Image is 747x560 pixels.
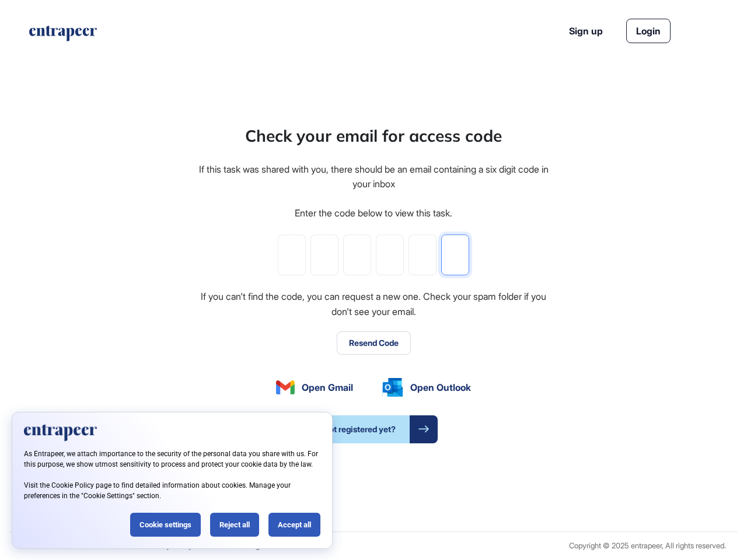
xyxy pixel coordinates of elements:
div: If you can't find the code, you can request a new one. Check your spam folder if you don't see yo... [197,289,550,319]
div: Check your email for access code [245,124,502,148]
a: Open Gmail [276,380,353,394]
div: Copyright © 2025 entrapeer, All rights reserved. [569,541,726,550]
span: Open Outlook [410,380,471,394]
a: Sign up [569,24,603,38]
span: Open Gmail [302,380,353,394]
a: Not registered yet? [309,415,438,443]
a: entrapeer-logo [28,26,98,45]
div: Enter the code below to view this task. [295,206,452,221]
span: Not registered yet? [309,415,410,443]
button: Resend Code [337,331,411,355]
div: If this task was shared with you, there should be an email containing a six digit code in your inbox [197,162,550,192]
a: Open Outlook [382,378,471,397]
a: Login [626,19,671,43]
